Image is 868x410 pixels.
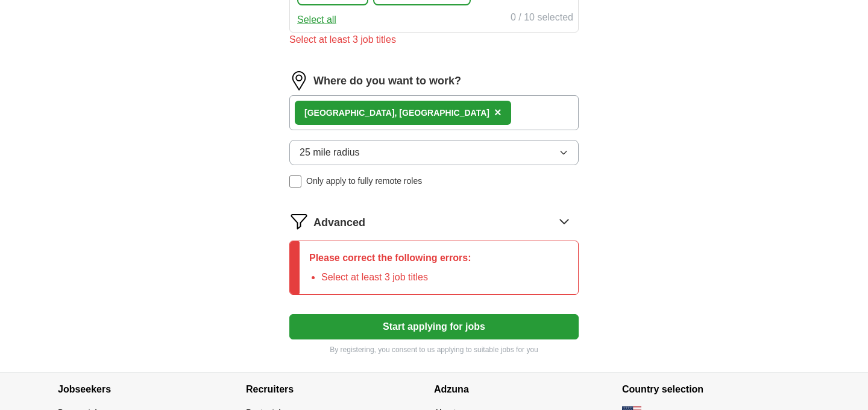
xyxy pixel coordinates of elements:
input: Only apply to fully remote roles [289,175,301,188]
h4: Country selection [622,373,810,406]
div: [GEOGRAPHIC_DATA], [GEOGRAPHIC_DATA] [304,107,489,119]
span: Only apply to fully remote roles [306,175,422,188]
div: 0 / 10 selected [511,10,573,27]
span: × [494,106,502,119]
button: 25 mile radius [289,140,579,165]
button: Start applying for jobs [289,314,579,339]
img: filter [289,212,309,231]
label: Where do you want to work? [313,73,461,89]
div: Select at least 3 job titles [289,33,579,47]
p: Please correct the following errors: [309,251,471,265]
span: Advanced [313,215,365,231]
span: 25 mile radius [300,145,360,160]
img: location.png [289,71,309,90]
button: × [494,104,502,122]
p: By registering, you consent to us applying to suitable jobs for you [289,344,579,355]
li: Select at least 3 job titles [321,270,471,285]
button: Select all [297,13,336,27]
